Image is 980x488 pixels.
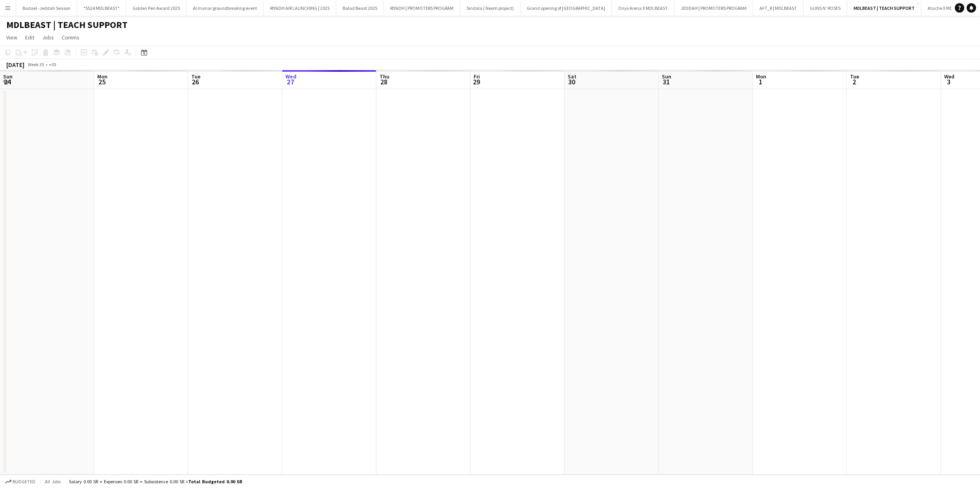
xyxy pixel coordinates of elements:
button: Badael -Jeddah Season [16,0,77,16]
button: Grand opening of [GEOGRAPHIC_DATA] [521,0,612,16]
a: Edit [22,32,37,43]
span: Tue [850,73,859,80]
span: 3 [943,77,954,86]
div: Salary 0.00 SR + Expenses 0.00 SR + Subsistence 0.00 SR = [69,479,242,484]
button: Onyx Arena X MDLBEAST [612,0,674,16]
span: Wed [944,73,954,80]
span: Comms [62,34,80,41]
div: [DATE] [6,61,24,69]
button: JEDDAH | PROMOTERS PROGRAM [674,0,753,16]
a: View [3,32,20,43]
button: RIYADH | PROMOTERS PROGRAM [384,0,460,16]
span: Jobs [42,34,54,41]
div: +03 [49,61,56,67]
span: 31 [661,77,671,86]
button: Sindala ( Neom project) [460,0,521,16]
span: 24 [2,77,13,86]
span: 25 [96,77,107,86]
span: Sun [3,73,13,80]
span: Thu [380,73,389,80]
span: 27 [284,77,296,86]
span: Total Budgeted 0.00 SR [188,479,242,484]
span: Wed [285,73,296,80]
span: Tue [191,73,200,80]
button: Balad Beast 2025 [336,0,384,16]
span: Mon [97,73,107,80]
button: GUNS N' ROSES [804,0,847,16]
span: 29 [472,77,480,86]
span: All jobs [43,479,62,484]
a: Comms [59,32,83,43]
button: Atache X MDLBEAST [921,0,975,16]
button: MDLBEAST | TEACH SUPPORT [847,0,921,16]
button: Budgeted [4,477,37,486]
span: 2 [849,77,859,86]
span: 1 [755,77,766,86]
span: Sun [662,73,671,80]
span: Fri [474,73,480,80]
a: Jobs [39,32,57,43]
button: *SS24 MDLBEAST* [77,0,126,16]
h1: MDLBEAST | TEACH SUPPORT [6,19,128,31]
span: 26 [190,77,200,86]
span: Week 35 [26,61,46,67]
button: RIYADH AIR LAUNCHING | 2025 [264,0,336,16]
button: Al manar groundbreaking event [187,0,264,16]
span: Mon [756,73,766,80]
span: Sat [568,73,576,80]
span: View [6,34,17,41]
span: Edit [25,34,34,41]
span: Budgeted [13,479,35,484]
button: AFT_R | MDLBEAST [753,0,804,16]
button: Golden Pen Award 2025 [126,0,187,16]
span: 30 [567,77,576,86]
span: 28 [378,77,389,86]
